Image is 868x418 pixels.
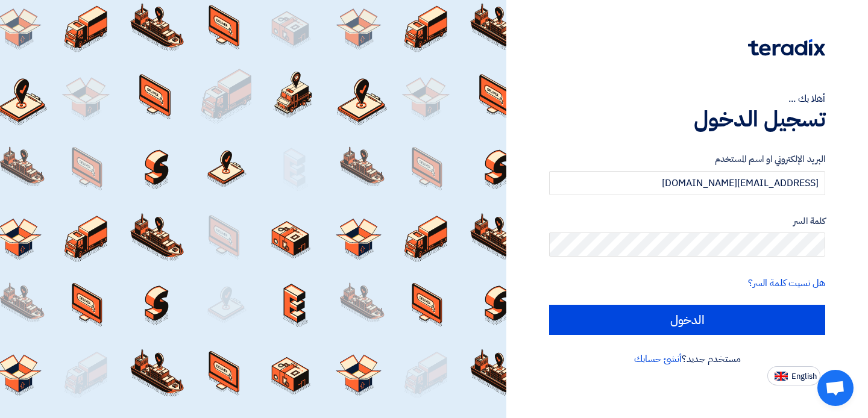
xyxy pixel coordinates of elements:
img: Teradix logo [748,39,825,56]
div: أهلا بك ... [549,92,825,106]
a: هل نسيت كلمة السر؟ [748,276,825,290]
button: English [767,366,820,385]
div: دردشة مفتوحة [817,370,854,406]
img: en-US.png [775,372,788,381]
span: English [791,372,817,381]
input: الدخول [549,305,825,335]
div: مستخدم جديد؟ [549,352,825,366]
label: البريد الإلكتروني او اسم المستخدم [549,152,825,166]
input: أدخل بريد العمل الإلكتروني او اسم المستخدم الخاص بك ... [549,171,825,195]
h1: تسجيل الدخول [549,106,825,133]
a: أنشئ حسابك [634,352,682,366]
label: كلمة السر [549,214,825,228]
